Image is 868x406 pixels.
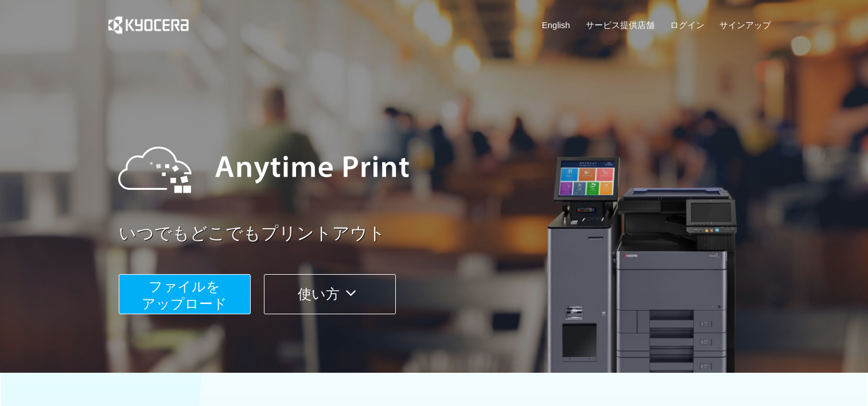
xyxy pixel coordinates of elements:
button: 使い方 [264,274,396,314]
a: ログイン [670,19,704,31]
button: ファイルを​​アップロード [119,274,251,314]
a: サービス提供店舗 [586,19,655,31]
a: いつでもどこでもプリントアウト [119,221,779,246]
a: English [542,19,570,31]
a: サインアップ [719,19,771,31]
span: ファイルを ​​アップロード [142,279,227,311]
